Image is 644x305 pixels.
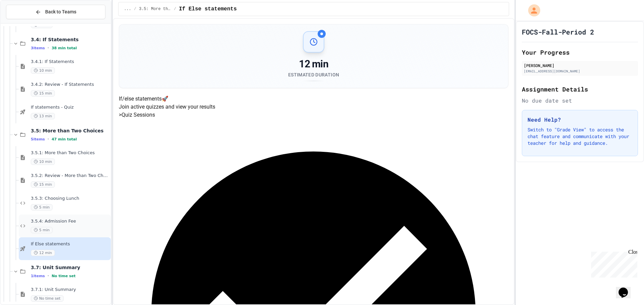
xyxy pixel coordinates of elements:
span: 3.5.3: Choosing Lunch [31,196,109,201]
span: 1 items [31,274,45,278]
span: Back to Teams [45,8,76,15]
div: [EMAIL_ADDRESS][DOMAIN_NAME] [524,69,636,74]
span: 5 items [31,137,45,141]
span: 15 min [31,90,55,97]
span: No time set [31,295,64,302]
span: 3.5.1: More than Two Choices [31,150,109,156]
iframe: chat widget [616,278,637,298]
span: 3.5.2: Review - More than Two Choices [31,173,109,179]
span: 3.4: If Statements [31,37,109,43]
span: 10 min [31,67,55,74]
span: 47 min total [52,137,77,141]
span: 3.5.4: Admission Fee [31,219,109,224]
span: 12 min [31,250,55,256]
div: No due date set [522,97,638,105]
span: 38 min total [52,46,77,50]
span: If Else statements [31,241,109,247]
div: Estimated Duration [288,71,339,78]
h3: Need Help? [528,116,632,124]
span: • [48,45,49,51]
h1: FOCS-Fall-Period 2 [522,27,594,37]
span: • [48,273,49,279]
h2: Assignment Details [522,84,638,94]
span: / [134,6,136,12]
span: 3.4.1: If Statements [31,59,109,65]
p: Switch to "Grade View" to access the chat feature and communicate with your teacher for help and ... [528,126,632,146]
div: Chat with us now!Close [3,3,46,43]
span: 13 min [31,113,55,119]
span: 15 min [31,181,55,188]
span: ... [124,6,131,12]
h2: Your Progress [522,48,638,57]
h5: > Quiz Sessions [119,111,508,119]
span: 10 min [31,159,55,165]
span: 3.7: Unit Summary [31,264,109,270]
span: No time set [52,274,76,278]
div: My Account [521,3,542,18]
span: / [174,6,176,12]
span: 5 min [31,227,53,233]
span: If statements - Quiz [31,105,109,110]
button: Back to Teams [6,5,105,19]
span: 3.5: More than Two Choices [31,128,109,134]
span: 3 items [31,46,45,50]
span: • [48,136,49,142]
span: 3.7.1: Unit Summary [31,287,109,293]
iframe: chat widget [588,249,637,278]
span: 5 min [31,204,53,210]
div: 12 min [288,58,339,70]
div: [PERSON_NAME] [524,62,636,68]
span: If Else statements [179,5,237,13]
span: 3.4.2: Review - If Statements [31,82,109,87]
h4: If/else statements 🚀 [119,95,508,103]
p: Join active quizzes and view your results [119,103,508,111]
span: 3.5: More than Two Choices [139,6,171,12]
